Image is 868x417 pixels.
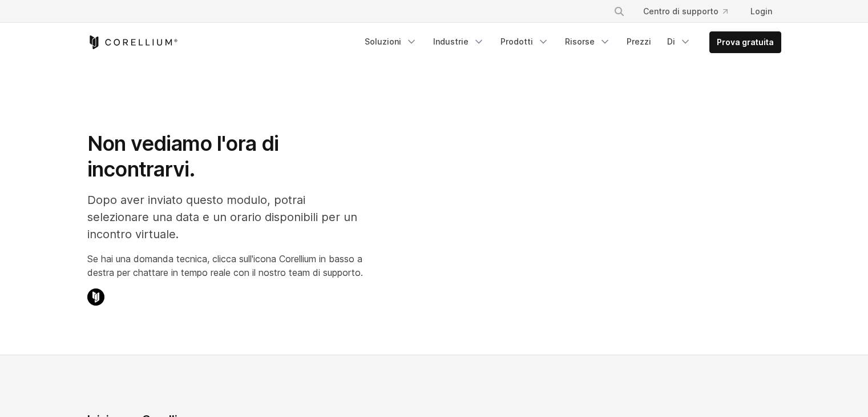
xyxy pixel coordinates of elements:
[433,37,469,46] font: Industrie
[87,35,178,49] a: Corellium Home
[565,37,595,46] font: Risorse
[87,131,279,182] font: Non vediamo l'ora di incontrarvi.
[667,37,675,46] font: Di
[750,6,772,16] font: Login
[358,31,781,53] div: Menu di navigazione
[87,193,357,241] font: Dopo aver inviato questo modulo, potrai selezionare una data e un orario disponibili per un incon...
[500,37,533,46] font: Prodotti
[87,253,363,278] font: Se hai una domanda tecnica, clicca sull'icona Corellium in basso a destra per chattare in tempo r...
[717,37,774,47] font: Prova gratuita
[609,1,629,22] button: Ricerca
[643,6,718,16] font: Centro di supporto
[87,288,104,306] img: Icona della chat di Corellium
[627,37,651,46] font: Prezzi
[600,1,781,22] div: Menu di navigazione
[365,37,401,46] font: Soluzioni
